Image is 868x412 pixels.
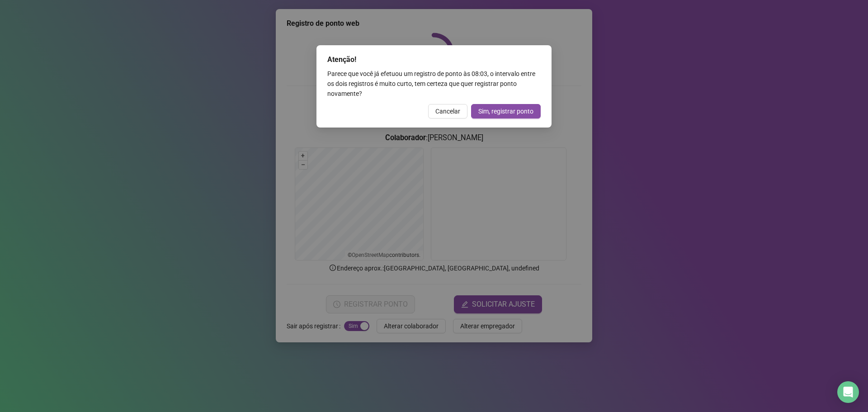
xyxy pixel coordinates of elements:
[327,54,541,65] div: Atenção!
[435,106,460,116] span: Cancelar
[478,106,533,116] span: Sim, registrar ponto
[428,104,467,118] button: Cancelar
[327,69,541,99] div: Parece que você já efetuou um registro de ponto às 08:03 , o intervalo entre os dois registros é ...
[837,381,859,403] div: Open Intercom Messenger
[471,104,541,118] button: Sim, registrar ponto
